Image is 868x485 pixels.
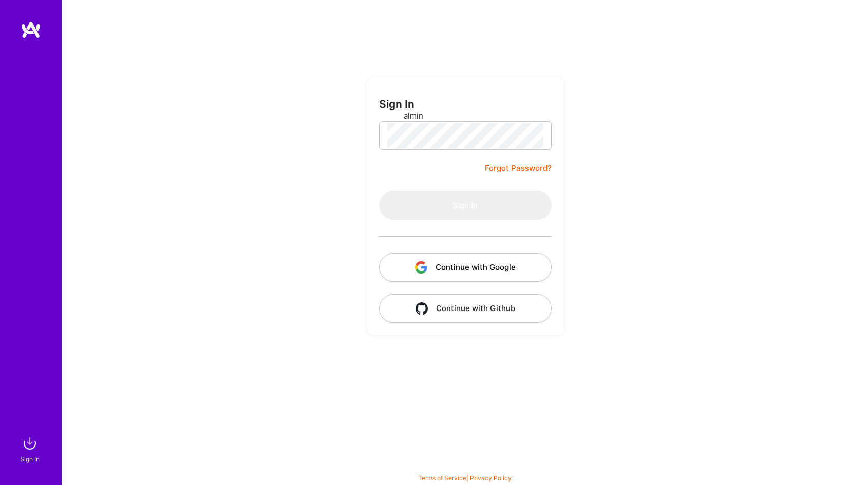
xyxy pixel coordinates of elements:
[404,103,527,129] input: Email...
[379,294,552,323] button: Continue with Github
[22,433,40,464] a: sign inSign In
[379,191,552,220] button: Sign In
[485,162,552,174] a: Forgot Password?
[418,474,466,482] a: Terms of Service
[415,261,427,274] img: icon
[62,454,868,480] div: © 2025 ATeams Inc., All rights reserved.
[20,433,40,454] img: sign in
[416,302,428,315] img: icon
[379,98,414,110] h3: Sign In
[418,474,512,482] span: |
[21,21,41,39] img: logo
[379,253,552,282] button: Continue with Google
[470,474,512,482] a: Privacy Policy
[20,454,40,464] div: Sign In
